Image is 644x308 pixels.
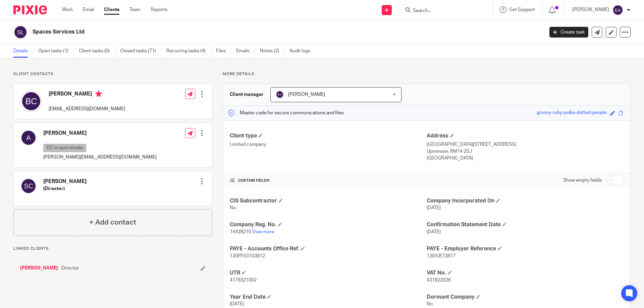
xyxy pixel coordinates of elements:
a: Closed tasks (71) [120,45,161,58]
h4: CIS Subcontractor [230,197,427,204]
h4: Company Incorporated On [427,197,624,204]
span: Get Support [509,7,535,12]
div: groovy-ruby-polka-dotted-people [537,109,607,117]
a: View more [252,230,274,234]
p: [GEOGRAPHIC_DATA][STREET_ADDRESS] [427,141,624,148]
h4: [PERSON_NAME] [43,130,157,137]
a: Create task [549,27,588,38]
p: Limited company [230,141,427,148]
a: Team [129,6,141,13]
span: No [230,205,236,210]
a: Email [83,6,94,13]
a: Details [13,45,33,58]
span: 120PF03103812 [230,254,265,258]
span: 14428210 [230,230,251,234]
h4: Company Reg. No. [230,221,427,228]
h4: Dormant Company [427,294,624,301]
span: 120/UE73817 [427,254,455,258]
h4: + Add contact [89,217,136,228]
p: Client contacts [13,71,212,77]
a: [PERSON_NAME] [20,265,58,271]
a: Notes (2) [260,45,284,58]
span: [DATE] [427,230,441,234]
p: [PERSON_NAME][EMAIL_ADDRESS][DOMAIN_NAME] [43,154,157,161]
h4: Confirmation Statement Date [427,221,624,228]
p: [EMAIL_ADDRESS][DOMAIN_NAME] [49,106,125,112]
h4: Client type [230,132,427,139]
a: Audit logs [289,45,315,58]
a: Client tasks (0) [79,45,115,58]
p: Linked clients [13,246,212,251]
img: svg%3E [13,25,28,39]
a: Emails [236,45,255,58]
span: [PERSON_NAME] [288,92,325,97]
h3: Client manager [230,91,264,98]
a: Files [216,45,231,58]
a: Reports [151,6,167,13]
span: [DATE] [427,205,441,210]
p: CC in auto emails [43,144,86,152]
img: svg%3E [276,90,284,99]
h4: Year End Date [230,294,427,301]
img: Pixie [13,5,47,14]
label: Show empty fields [563,177,602,184]
i: Primary [95,90,102,97]
p: [GEOGRAPHIC_DATA] [427,155,624,162]
h5: (Director) [43,185,87,192]
span: Director [61,265,79,271]
span: 4179321002 [230,278,257,283]
p: [PERSON_NAME] [572,6,609,13]
span: 431822026 [427,278,451,283]
p: Upminster, RM14 2SJ [427,148,624,155]
h4: [PERSON_NAME] [49,90,125,99]
img: svg%3E [20,178,37,194]
h4: PAYE - Accounts Office Ref. [230,245,427,252]
a: Recurring tasks (4) [166,45,211,58]
img: svg%3E [612,5,623,15]
p: More details [223,71,631,77]
h4: VAT No. [427,269,624,276]
span: No [427,302,433,306]
h4: UTR [230,269,427,276]
img: svg%3E [20,90,42,112]
h4: PAYE - Employer Reference [427,245,624,252]
a: Clients [104,6,119,13]
h4: [PERSON_NAME] [43,178,87,185]
h4: Address [427,132,624,139]
h2: Spaces Services Ltd [33,28,438,36]
img: svg%3E [20,130,37,146]
a: Work [62,6,73,13]
input: Search [412,8,473,14]
span: [DATE] [230,302,244,306]
h4: CUSTOM FIELDS [230,178,427,183]
a: Open tasks (1) [38,45,74,58]
p: Master code for secure communications and files [228,110,344,116]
